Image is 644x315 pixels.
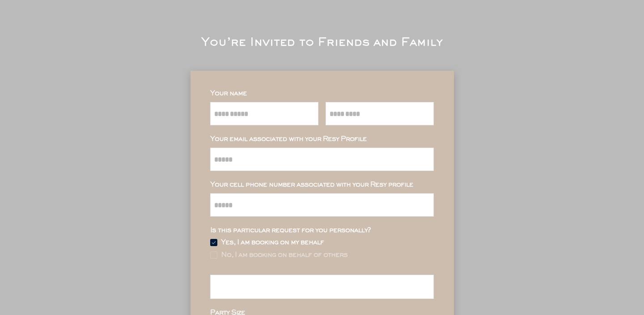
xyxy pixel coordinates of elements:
[221,239,324,246] div: Yes, I am booking on my behalf
[210,227,434,234] div: Is this particular request for you personally?
[210,251,217,259] img: Rectangle%20315%20%281%29.svg
[210,136,434,142] div: Your email associated with your Resy Profile
[210,182,434,188] div: Your cell phone number associated with your Resy profile
[210,90,434,97] div: Your name
[210,239,217,246] img: Group%2048096532.svg
[221,252,347,258] div: No, I am booking on behalf of others
[201,38,443,48] div: You’re Invited to Friends and Family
